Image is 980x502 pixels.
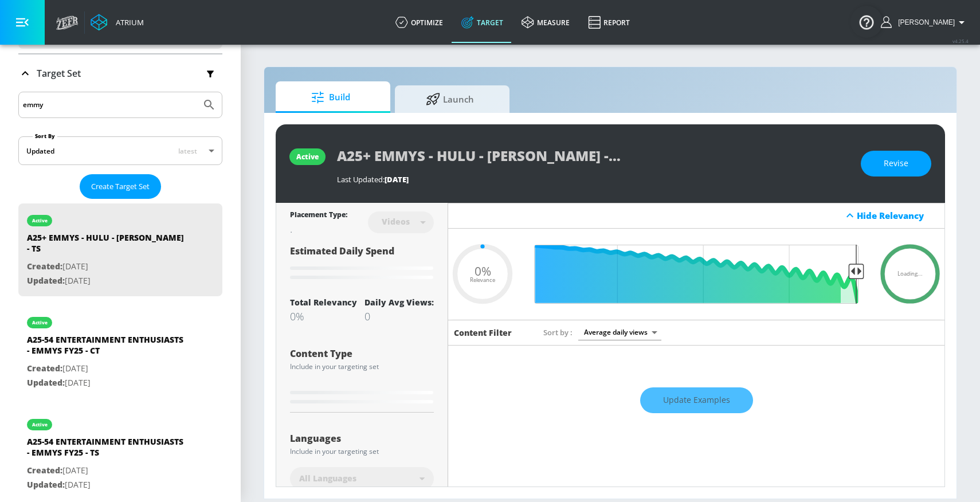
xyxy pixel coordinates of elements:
div: Average daily views [578,324,661,340]
span: Created: [27,261,62,272]
span: Updated: [27,479,65,490]
p: [DATE] [27,478,187,492]
button: Create Target Set [80,174,161,199]
div: A25-54 ENTERTAINMENT ENTHUSIASTS - EMMYS FY25 - CT [27,334,187,362]
div: active [32,320,48,325]
p: [DATE] [27,362,187,376]
p: [DATE] [27,274,187,288]
span: 0% [475,265,491,277]
div: activeA25-54 ENTERTAINMENT ENTHUSIASTS - EMMYS FY25 - TSCreated:[DATE]Updated:[DATE] [18,407,222,500]
span: Updated: [27,275,65,286]
div: activeA25-54 ENTERTAINMENT ENTHUSIASTS - EMMYS FY25 - CTCreated:[DATE]Updated:[DATE] [18,305,222,398]
div: Content Type [290,349,434,358]
div: activeA25+ EMMYS - HULU - [PERSON_NAME] - TSCreated:[DATE]Updated:[DATE] [18,203,222,296]
span: Create Target Set [91,180,150,193]
p: [DATE] [27,376,187,390]
span: Created: [27,363,62,374]
div: active [296,152,319,162]
div: active [32,422,48,428]
span: Created: [27,465,62,476]
a: measure [512,2,579,43]
div: Include in your targeting set [290,363,434,370]
div: active [32,218,48,223]
div: Languages [290,434,434,443]
span: Build [287,84,374,111]
div: Total Relevancy [290,297,357,308]
div: Atrium [111,17,144,28]
label: Sort By [33,132,57,140]
span: Loading... [897,271,923,277]
span: Sort by [543,327,573,338]
span: latest [178,146,197,156]
div: 0% [290,309,357,323]
div: Hide Relevancy [448,203,944,229]
span: Updated: [27,377,65,388]
a: Target [452,2,512,43]
span: Revise [884,156,908,171]
input: Search by name or Id [23,97,197,112]
a: Atrium [91,14,144,31]
input: Final Threshold [528,245,864,304]
span: All Languages [299,473,356,484]
span: login as: rebecca.streightiff@zefr.com [893,18,955,26]
span: Estimated Daily Spend [290,245,394,257]
span: Relevance [470,277,495,283]
button: Open Resource Center [850,6,883,38]
a: Report [579,2,639,43]
div: Hide Relevancy [857,210,938,221]
div: All Languages [290,467,434,490]
p: [DATE] [27,464,187,478]
div: A25-54 ENTERTAINMENT ENTHUSIASTS - EMMYS FY25 - TS [27,436,187,464]
button: [PERSON_NAME] [881,15,969,29]
div: Placement Type: [290,210,347,222]
a: optimize [386,2,452,43]
div: A25+ EMMYS - HULU - [PERSON_NAME] - TS [27,232,187,260]
p: [DATE] [27,260,187,274]
div: Last Updated: [337,174,849,185]
div: Target Set [18,54,222,92]
div: 0 [364,309,434,323]
button: Submit Search [197,92,222,117]
span: v 4.25.4 [952,38,969,44]
div: Updated [26,146,54,156]
button: Revise [861,151,931,177]
div: Daily Avg Views: [364,297,434,308]
span: Launch [406,85,493,113]
h6: Content Filter [454,327,512,338]
div: Estimated Daily Spend [290,245,434,283]
span: [DATE] [385,174,409,185]
div: Videos [376,217,415,226]
div: Include in your targeting set [290,448,434,455]
p: Target Set [37,67,81,80]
